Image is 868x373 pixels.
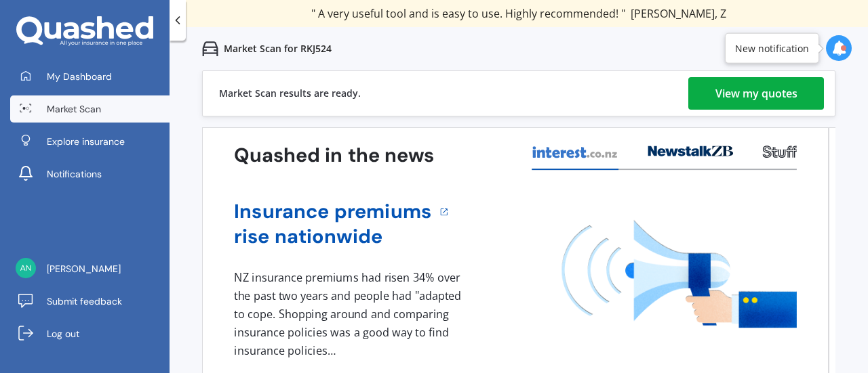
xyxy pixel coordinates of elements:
span: Notifications [47,167,102,181]
span: [PERSON_NAME] [47,262,121,276]
img: ef1a52cc7604c1ae7b4775a7b6b38f00 [16,258,36,278]
span: Explore insurance [47,135,125,148]
div: New notification [735,41,809,55]
div: Market Scan results are ready. [219,71,361,116]
span: Market Scan [47,102,101,116]
a: View my quotes [688,77,824,110]
a: Insurance premiums [234,199,431,224]
img: media image [561,220,797,328]
a: My Dashboard [10,63,170,90]
div: NZ insurance premiums had risen 34% over the past two years and people had "adapted to cope. Shop... [234,269,466,359]
img: car.f15378c7a67c060ca3f3.svg [202,41,218,57]
a: Explore insurance [10,128,170,155]
h3: Quashed in the news [234,143,434,168]
a: rise nationwide [234,224,431,249]
div: View my quotes [715,77,797,110]
a: Notifications [10,160,170,188]
p: Market Scan for RKJ524 [224,42,332,56]
a: Submit feedback [10,288,170,315]
span: Log out [47,327,79,341]
span: Submit feedback [47,294,122,308]
a: Log out [10,320,170,347]
a: Market Scan [10,95,170,123]
a: [PERSON_NAME] [10,255,170,282]
span: My Dashboard [47,70,112,83]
